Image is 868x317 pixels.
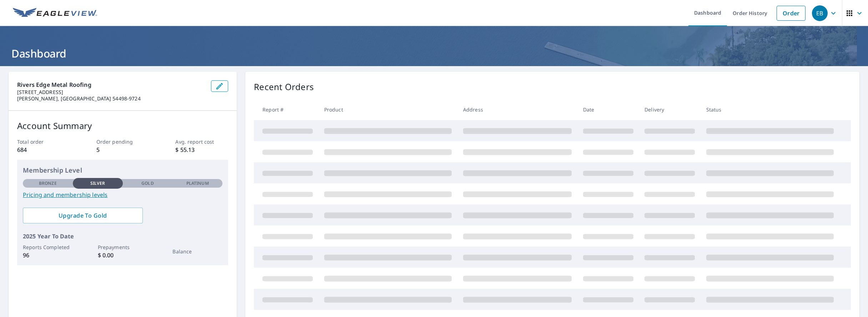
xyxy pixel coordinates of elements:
[96,138,149,145] p: Order pending
[98,251,148,259] p: $ 0.00
[23,251,73,259] p: 96
[701,99,839,120] th: Status
[23,243,73,251] p: Reports Completed
[23,208,143,223] a: Upgrade To Gold
[254,99,318,120] th: Report #
[172,248,222,255] p: Balance
[17,119,228,132] p: Account Summary
[318,99,457,120] th: Product
[90,180,105,187] p: Silver
[17,89,205,95] p: [STREET_ADDRESS]
[96,145,149,154] p: 5
[13,8,97,19] img: EV Logo
[186,180,209,187] p: Platinum
[9,46,859,61] h1: Dashboard
[777,6,806,21] a: Order
[175,145,228,154] p: $ 55.13
[254,80,314,93] p: Recent Orders
[98,243,148,251] p: Prepayments
[639,99,701,120] th: Delivery
[577,99,639,120] th: Date
[17,95,205,102] p: [PERSON_NAME], [GEOGRAPHIC_DATA] 54498-9724
[141,180,154,187] p: Gold
[23,165,222,175] p: Membership Level
[17,145,70,154] p: 684
[23,190,222,199] a: Pricing and membership levels
[457,99,577,120] th: Address
[17,138,70,145] p: Total order
[23,232,222,241] p: 2025 Year To Date
[17,80,205,89] p: Rivers Edge Metal Roofing
[29,212,137,219] span: Upgrade To Gold
[175,138,228,145] p: Avg. report cost
[39,180,57,187] p: Bronze
[812,5,828,21] div: EB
